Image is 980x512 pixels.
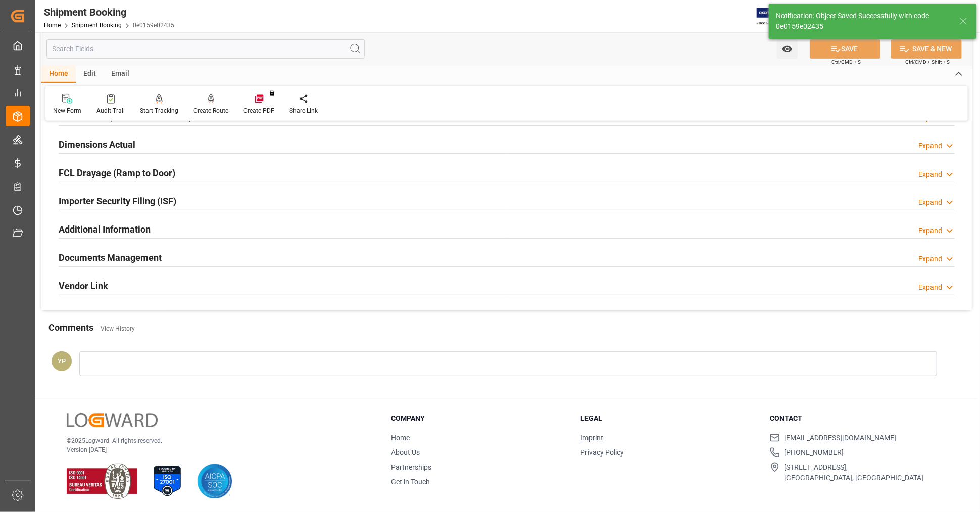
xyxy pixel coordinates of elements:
[391,463,431,471] a: Partnerships
[831,58,861,66] span: Ctrl/CMD + S
[918,254,942,264] div: Expand
[580,413,757,424] h3: Legal
[391,448,420,457] a: About Us
[101,325,135,332] a: View History
[918,197,942,208] div: Expand
[59,251,162,264] h2: Documents Management
[48,321,93,334] h2: Comments
[67,445,366,454] p: Version [DATE]
[891,39,962,59] button: SAVE & NEW
[76,66,104,83] div: Edit
[46,39,365,59] input: Search Fields
[784,447,844,458] span: [PHONE_NUMBER]
[41,66,76,83] div: Home
[580,434,603,442] a: Imprint
[391,478,430,486] a: Get in Touch
[770,413,947,424] h3: Contact
[96,106,125,116] div: Audit Trail
[59,222,151,236] h2: Additional Information
[757,8,792,25] img: Exertis%20JAM%20-%20Email%20Logo.jpg_1722504956.jpg
[777,39,798,59] button: open menu
[67,413,158,428] img: Logward Logo
[59,194,176,208] h2: Importer Security Filing (ISF)
[44,5,174,20] div: Shipment Booking
[918,169,942,180] div: Expand
[580,448,624,457] a: Privacy Policy
[104,66,137,83] div: Email
[150,464,185,499] img: ISO 27001 Certification
[391,413,568,424] h3: Company
[53,106,81,116] div: New Form
[59,166,175,180] h2: FCL Drayage (Ramp to Door)
[67,464,137,499] img: ISO 9001 & ISO 14001 Certification
[289,106,318,116] div: Share Link
[784,462,923,483] span: [STREET_ADDRESS], [GEOGRAPHIC_DATA], [GEOGRAPHIC_DATA]
[391,434,410,442] a: Home
[58,357,66,365] span: YP
[193,106,228,116] div: Create Route
[59,279,108,293] h2: Vendor Link
[140,106,178,116] div: Start Tracking
[776,11,950,32] div: Notification: Object Saved Successfully with code 0e0159e02435
[67,436,366,445] p: © 2025 Logward. All rights reserved.
[905,58,950,66] span: Ctrl/CMD + Shift + S
[197,464,232,499] img: AICPA SOC
[59,138,135,151] h2: Dimensions Actual
[918,282,942,293] div: Expand
[44,22,61,29] a: Home
[918,141,942,151] div: Expand
[918,225,942,236] div: Expand
[784,433,896,443] span: [EMAIL_ADDRESS][DOMAIN_NAME]
[72,22,122,29] a: Shipment Booking
[810,39,880,59] button: SAVE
